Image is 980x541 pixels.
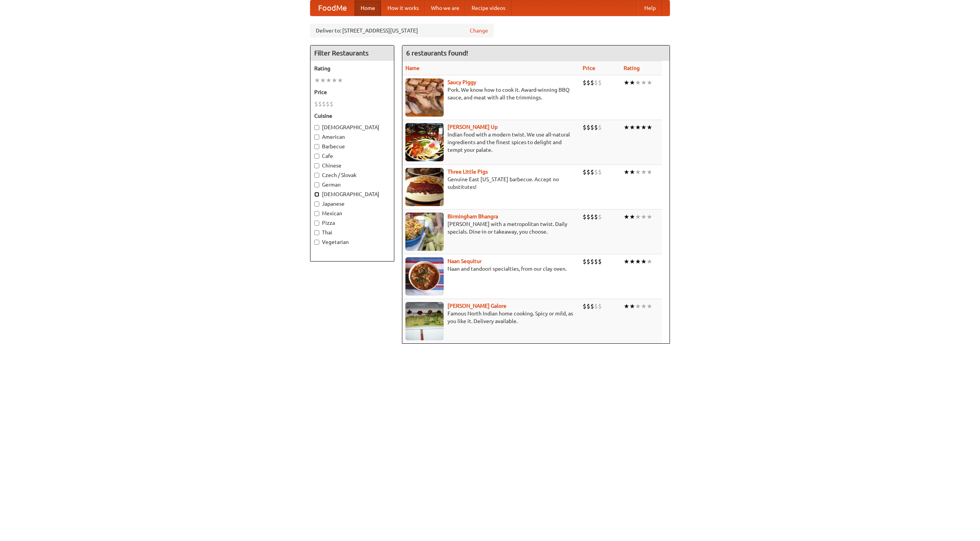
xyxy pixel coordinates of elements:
[405,175,577,191] p: Genuine East [US_STATE] barbecue. Accept no substitutes!
[405,302,444,340] img: currygalore.jpg
[647,168,652,176] li: ★
[641,78,647,87] li: ★
[583,65,595,71] a: Price
[624,65,640,71] a: Rating
[314,210,390,217] label: Mexican
[326,76,332,84] li: ★
[314,143,390,150] label: Barbecue
[641,123,647,132] li: ★
[635,257,641,266] li: ★
[314,192,319,197] input: [DEMOGRAPHIC_DATA]
[314,163,319,168] input: Chinese
[314,135,319,140] input: American
[448,79,476,85] a: Saucy Piggy
[590,302,594,310] li: $
[629,213,635,221] li: ★
[586,302,590,310] li: $
[586,213,590,221] li: $
[310,45,394,61] h4: Filter Restaurants
[624,257,629,266] li: ★
[647,123,652,132] li: ★
[598,257,602,266] li: $
[314,123,390,131] label: [DEMOGRAPHIC_DATA]
[647,302,652,310] li: ★
[598,168,602,176] li: $
[629,257,635,266] li: ★
[448,124,498,130] a: [PERSON_NAME] Up
[583,78,586,87] li: $
[406,49,468,57] ng-pluralize: 6 restaurants found!
[465,0,511,16] a: Recipe videos
[314,100,318,108] li: $
[314,240,319,245] input: Vegetarian
[318,100,322,108] li: $
[598,302,602,310] li: $
[629,302,635,310] li: ★
[594,78,598,87] li: $
[314,230,319,235] input: Thai
[314,190,390,198] label: [DEMOGRAPHIC_DATA]
[314,112,390,120] h5: Cuisine
[314,200,390,208] label: Japanese
[590,78,594,87] li: $
[320,76,326,84] li: ★
[314,221,319,226] input: Pizza
[405,257,444,296] img: naansequitur.jpg
[314,76,320,84] li: ★
[641,213,647,221] li: ★
[448,303,506,309] a: [PERSON_NAME] Galore
[583,213,586,221] li: $
[314,154,319,159] input: Cafe
[590,168,594,176] li: $
[314,211,319,216] input: Mexican
[641,168,647,176] li: ★
[586,257,590,266] li: $
[448,258,482,264] a: Naan Sequitur
[314,88,390,96] h5: Price
[314,133,390,141] label: American
[583,302,586,310] li: $
[405,65,420,71] a: Name
[314,201,319,206] input: Japanese
[425,0,465,16] a: Who we are
[598,123,602,132] li: $
[314,65,390,72] h5: Rating
[310,24,494,37] div: Deliver to: [STREET_ADDRESS][US_STATE]
[314,173,319,178] input: Czech / Slovak
[326,100,330,108] li: $
[598,213,602,221] li: $
[624,78,629,87] li: ★
[594,257,598,266] li: $
[405,131,577,154] p: Indian food with a modern twist. We use all-natural ingredients and the finest spices to delight ...
[314,171,390,179] label: Czech / Slovak
[624,302,629,310] li: ★
[314,152,390,160] label: Cafe
[448,213,498,219] a: Birmingham Bhangra
[337,76,343,84] li: ★
[629,123,635,132] li: ★
[641,302,647,310] li: ★
[629,78,635,87] li: ★
[310,0,354,16] a: FoodMe
[594,213,598,221] li: $
[586,78,590,87] li: $
[594,302,598,310] li: $
[638,0,662,16] a: Help
[314,182,319,187] input: German
[629,168,635,176] li: ★
[448,169,488,175] a: Three Little Pigs
[405,123,444,161] img: curryup.jpg
[583,168,586,176] li: $
[586,168,590,176] li: $
[583,257,586,266] li: $
[635,168,641,176] li: ★
[381,0,425,16] a: How it works
[405,168,444,206] img: littlepigs.jpg
[635,123,641,132] li: ★
[470,27,488,34] a: Change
